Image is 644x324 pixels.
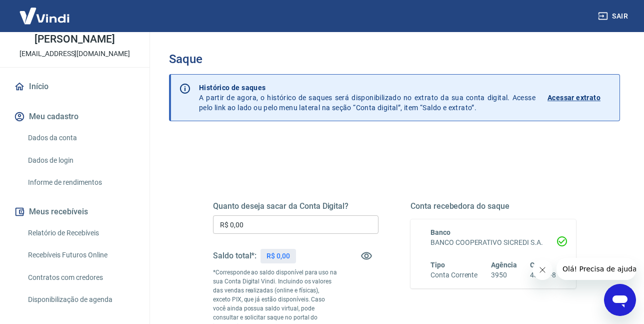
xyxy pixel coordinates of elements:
[547,93,600,103] p: Acessar extrato
[556,258,636,280] iframe: Mensagem da empresa
[430,270,477,280] h6: Conta Corrente
[12,106,137,128] button: Meu cadastro
[547,83,611,113] a: Acessar extrato
[24,128,137,148] a: Dados da conta
[24,289,137,310] a: Disponibilização de agenda
[12,201,137,223] button: Meus recebíveis
[532,260,552,280] iframe: Fechar mensagem
[19,49,130,59] p: [EMAIL_ADDRESS][DOMAIN_NAME]
[24,223,137,243] a: Relatório de Recebíveis
[530,270,556,280] h6: 48204-8
[410,201,576,211] h5: Conta recebedora do saque
[24,267,137,288] a: Contratos com credores
[430,228,450,236] span: Banco
[430,261,445,269] span: Tipo
[24,150,137,171] a: Dados de login
[491,270,517,280] h6: 3950
[169,52,620,66] h3: Saque
[12,1,77,31] img: Vindi
[24,172,137,193] a: Informe de rendimentos
[12,76,137,98] a: Início
[596,7,632,26] button: Sair
[430,237,556,248] h6: BANCO COOPERATIVO SICREDI S.A.
[34,34,114,45] p: [PERSON_NAME]
[213,201,378,211] h5: Quanto deseja sacar da Conta Digital?
[530,261,549,269] span: Conta
[266,251,290,261] p: R$ 0,00
[213,251,256,261] h5: Saldo total*:
[199,83,535,93] p: Histórico de saques
[24,245,137,265] a: Recebíveis Futuros Online
[604,284,636,316] iframe: Botão para abrir a janela de mensagens
[199,83,535,113] p: A partir de agora, o histórico de saques será disponibilizado no extrato da sua conta digital. Ac...
[6,7,84,15] span: Olá! Precisa de ajuda?
[491,261,517,269] span: Agência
